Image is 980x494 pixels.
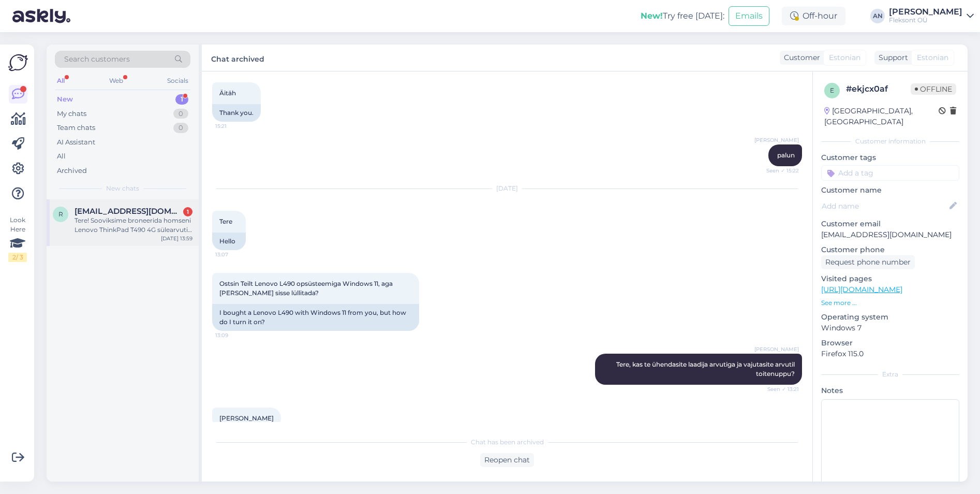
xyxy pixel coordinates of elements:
p: Browser [821,338,959,348]
p: [EMAIL_ADDRESS][DOMAIN_NAME] [821,229,959,240]
div: [DATE] 13:59 [161,235,192,242]
span: 13:09 [215,331,254,339]
span: e [830,86,834,94]
div: Hello [212,233,246,250]
p: Customer tags [821,152,959,163]
div: Tere! Sooviksime broneerida homseni Lenovo ThinkPad T490 4G sülearvuti. Tuleksime seda umbes lõun... [75,216,192,235]
span: palun [777,151,795,159]
div: Socials [165,74,190,88]
span: Search customers [64,54,130,65]
div: Archived [57,166,87,176]
button: Emails [729,6,769,26]
span: Äitäh [219,89,236,97]
span: [PERSON_NAME] [754,345,799,353]
span: 13:07 [215,251,254,258]
div: [GEOGRAPHIC_DATA], [GEOGRAPHIC_DATA] [824,106,939,127]
div: [DATE] [212,184,802,193]
div: My chats [57,109,86,119]
div: 1 [175,94,188,105]
div: 0 [173,109,188,119]
span: Offline [911,83,956,95]
span: [PERSON_NAME] [754,136,799,144]
p: Visited pages [821,273,959,284]
div: AI Assistant [57,137,95,148]
div: Look Here [8,215,27,262]
div: Web [107,74,125,88]
p: Customer name [821,185,959,196]
span: Tere [219,217,232,225]
p: Customer phone [821,244,959,255]
div: Support [874,52,908,63]
input: Add a tag [821,165,959,181]
a: [PERSON_NAME]Fleksont OÜ [889,8,974,24]
p: See more ... [821,298,959,308]
b: New! [641,11,663,21]
p: Windows 7 [821,323,959,333]
div: Off-hour [782,7,845,25]
div: # ekjcx0af [846,83,911,95]
p: Notes [821,385,959,396]
span: Estonian [829,52,860,63]
span: r [58,210,63,218]
span: riina.arhipova@gmail.com [75,207,182,216]
div: Extra [821,370,959,379]
div: AN [870,9,885,23]
div: Reopen chat [480,453,534,467]
span: Tere, kas te ühendasite laadija arvutiga ja vajutasite arvutil toitenuppu? [616,360,796,377]
div: Request phone number [821,255,915,269]
div: Fleksont OÜ [889,16,962,24]
div: New [57,94,73,105]
span: [PERSON_NAME] [219,414,274,422]
div: 1 [183,207,192,216]
span: 15:21 [215,122,254,130]
p: Operating system [821,312,959,323]
img: Askly Logo [8,53,28,72]
div: [PERSON_NAME] [889,8,962,16]
p: Firefox 115.0 [821,348,959,359]
a: [URL][DOMAIN_NAME] [821,285,902,294]
div: Thank you. [212,104,261,122]
span: New chats [106,184,139,193]
div: Team chats [57,123,95,133]
span: Ostsin Teilt Lenovo L490 opsüsteemiga Windows 11, aga [PERSON_NAME] sisse lüllitada? [219,280,394,297]
div: 0 [173,123,188,133]
span: Seen ✓ 13:21 [760,385,799,393]
div: 2 / 3 [8,253,27,262]
div: Customer information [821,137,959,146]
div: All [57,151,66,162]
label: Chat archived [211,51,264,65]
div: Customer [780,52,820,63]
div: All [55,74,67,88]
div: Try free [DATE]: [641,10,724,22]
input: Add name [822,200,947,212]
p: Customer email [821,219,959,229]
span: Estonian [917,52,948,63]
span: Seen ✓ 15:22 [760,167,799,175]
span: Chat has been archived [471,438,544,447]
div: I bought a Lenovo L490 with Windows 11 from you, but how do I turn it on? [212,304,419,331]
